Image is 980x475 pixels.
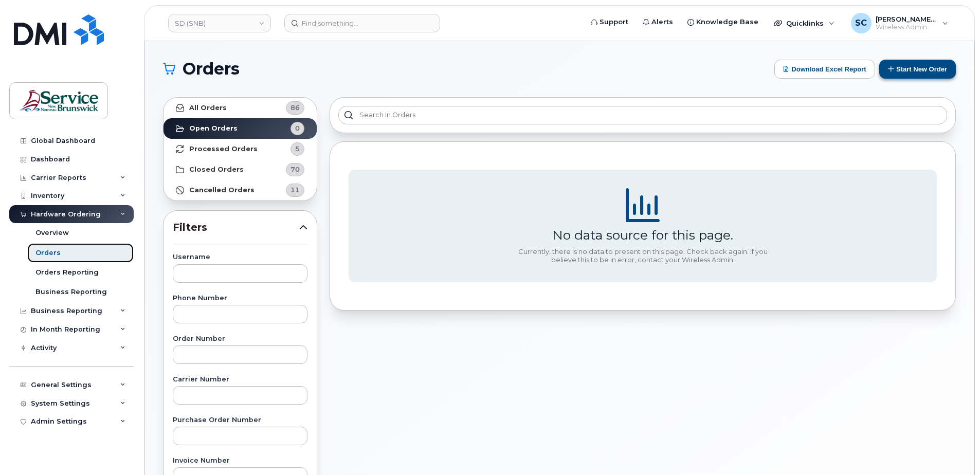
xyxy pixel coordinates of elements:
[189,186,255,194] strong: Cancelled Orders
[295,123,300,133] span: 0
[183,61,240,77] span: Orders
[173,220,299,235] span: Filters
[164,180,317,200] a: Cancelled Orders11
[514,248,771,264] div: Currently, there is no data to present on this page. Check back again. If you believe this to be ...
[164,139,317,159] a: Processed Orders5
[173,295,307,302] label: Phone Number
[173,417,307,424] label: Purchase Order Number
[173,458,307,464] label: Invoice Number
[291,185,300,195] span: 11
[295,144,300,154] span: 5
[189,124,238,133] strong: Open Orders
[173,376,307,383] label: Carrier Number
[291,103,300,113] span: 86
[173,254,307,261] label: Username
[189,104,227,112] strong: All Orders
[879,60,956,79] button: Start New Order
[173,336,307,342] label: Order Number
[338,106,947,124] input: Search in orders
[164,118,317,139] a: Open Orders0
[164,98,317,118] a: All Orders86
[164,159,317,180] a: Closed Orders70
[774,60,875,79] button: Download Excel Report
[189,166,244,174] strong: Closed Orders
[189,145,258,153] strong: Processed Orders
[291,165,300,174] span: 70
[552,227,733,243] div: No data source for this page.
